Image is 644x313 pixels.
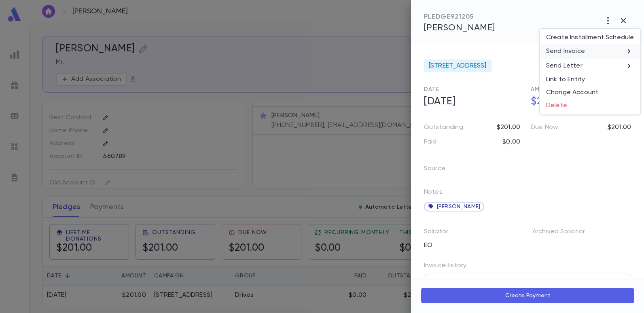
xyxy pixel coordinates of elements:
[540,86,640,99] li: Change Account
[546,62,583,70] p: Send Letter
[540,99,640,112] li: Delete
[546,47,585,55] p: Send Invoice
[540,73,640,86] li: Link to Entity
[540,31,640,44] li: Create Installment Schedule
